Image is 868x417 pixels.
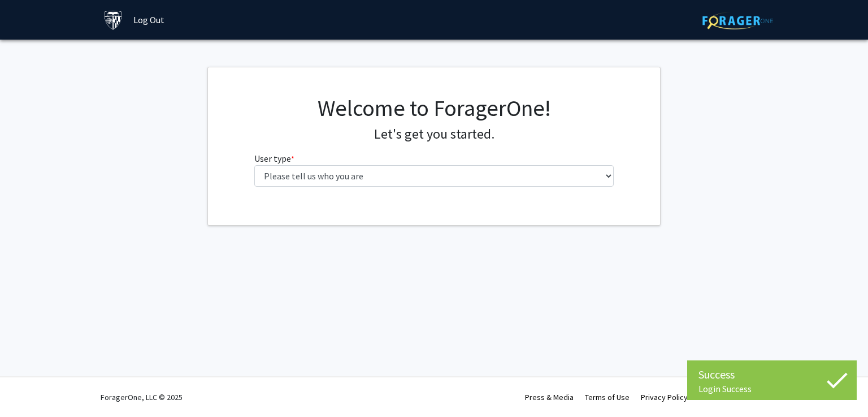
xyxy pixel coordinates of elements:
a: Press & Media [525,392,574,402]
img: Johns Hopkins University Logo [103,10,123,30]
h4: Let's get you started. [254,126,614,143]
label: User type [254,152,294,165]
div: Success [698,366,845,383]
div: ForagerOne, LLC © 2025 [101,377,183,417]
img: ForagerOne Logo [702,12,773,29]
a: Terms of Use [585,392,630,402]
div: Login Success [698,383,845,394]
h1: Welcome to ForagerOne! [254,94,614,122]
a: Privacy Policy [641,392,688,402]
